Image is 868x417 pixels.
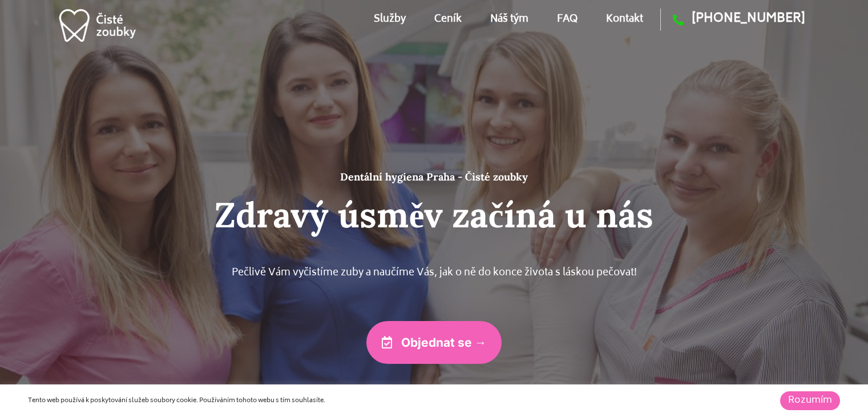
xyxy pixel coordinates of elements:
[366,321,502,364] a: Objednat se →
[684,9,805,31] span: [PHONE_NUMBER]
[57,2,138,49] img: dentální hygiena v praze
[92,171,777,183] h1: Dentální hygiena Praha - Čisté zoubky
[780,391,840,410] a: Rozumím
[92,194,777,236] h2: Zdravý úsměv začíná u nás
[661,9,805,31] a: [PHONE_NUMBER]
[401,336,487,348] span: Objednat se →
[92,264,777,283] p: Pečlivě Vám vyčistíme zuby a naučíme Vás, jak o ně do konce života s láskou pečovat!
[28,396,596,406] div: Tento web používá k poskytování služeb soubory cookie. Používáním tohoto webu s tím souhlasíte.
